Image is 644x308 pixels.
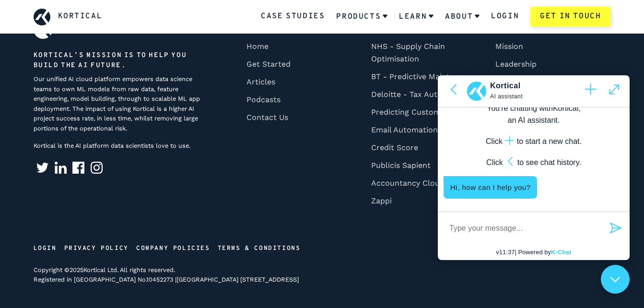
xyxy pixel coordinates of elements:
a: Email Automation [368,120,441,138]
a: Deloitte - Tax Automation [368,85,471,103]
a: Privacy Policy [64,240,136,257]
a: Learn [399,4,433,29]
a: Login [34,240,64,257]
a: Podcasts [244,91,284,108]
img: Facebook [72,162,84,174]
a: Credit Score [368,138,421,156]
a: Get in touch [530,7,610,27]
a: Home [244,37,272,55]
a: Contact Us [244,108,292,126]
p: Our unified AI cloud platform empowers data science teams to own ML models from raw data, feature... [34,74,207,133]
a: About [445,4,480,29]
img: Twitter [36,162,48,174]
a: Mission [492,37,527,55]
a: Case Studies [261,11,325,23]
p: Kortical is the AI platform data scientists love to use. [34,141,207,151]
a: Terms & Conditions [218,240,308,257]
img: LinkedIn [55,162,67,174]
h4: Kortical’s mission is to help you build the AI future. [34,50,207,71]
a: Get Started [244,55,294,73]
a: Zappi [368,191,395,209]
a: Publicis Sapient [368,156,433,174]
a: BT - Predictive Maintenance [368,67,480,85]
a: Culture [492,73,527,91]
a: [GEOGRAPHIC_DATA] [STREET_ADDRESS] [176,276,299,283]
a: Products [336,4,387,29]
a: Login [491,11,519,23]
a: Accountancy Cloud [368,174,447,191]
a: NHS - Supply Chain Optimisation [368,37,480,68]
img: Instagram [91,162,103,174]
a: Kortical [58,11,103,23]
a: Articles [244,73,279,91]
a: Leadership [492,55,540,73]
a: Predicting Customer Churn [368,103,477,120]
p: Copyright © 2025 Kortical Ltd. All rights reserved. Registered in [GEOGRAPHIC_DATA] No.10452273 | [34,265,611,285]
a: Company Policies [136,240,218,257]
